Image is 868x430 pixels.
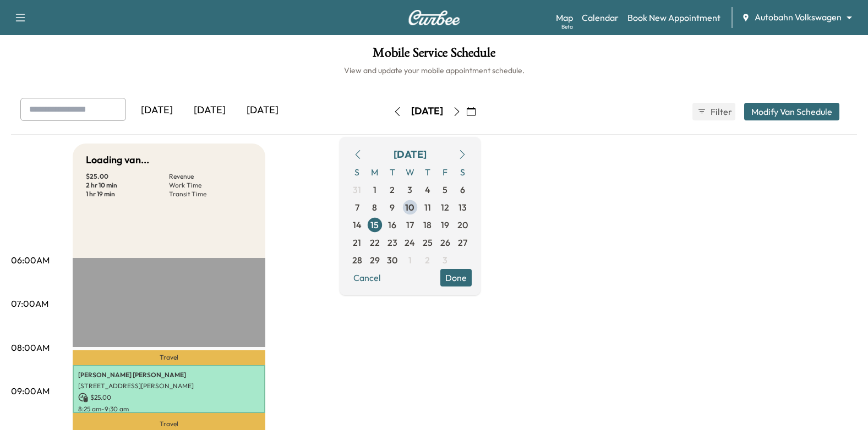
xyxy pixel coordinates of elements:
[11,384,50,398] p: 09:00AM
[11,341,50,354] p: 08:00AM
[352,253,362,267] span: 28
[458,201,467,214] span: 13
[406,218,414,231] span: 17
[169,181,252,190] p: Work Time
[423,218,432,231] span: 18
[425,253,430,267] span: 2
[441,201,449,214] span: 12
[390,183,395,196] span: 2
[411,104,443,118] div: [DATE]
[419,163,436,181] span: T
[86,152,149,168] h5: Loading van...
[86,172,169,181] p: $ 25.00
[408,10,461,25] img: Curbee Logo
[236,98,289,123] div: [DATE]
[183,98,236,123] div: [DATE]
[78,382,260,390] p: [STREET_ADDRESS][PERSON_NAME]
[394,147,427,162] div: [DATE]
[388,218,396,231] span: 16
[353,236,361,249] span: 21
[458,236,467,249] span: 27
[711,105,730,118] span: Filter
[441,218,449,231] span: 19
[424,201,431,214] span: 11
[457,218,468,231] span: 20
[130,98,183,123] div: [DATE]
[755,11,842,24] span: Autobahn Volkswagen
[407,183,412,196] span: 3
[86,181,169,190] p: 2 hr 10 min
[366,163,384,181] span: M
[78,371,260,379] p: [PERSON_NAME] [PERSON_NAME]
[401,163,419,181] span: W
[692,103,735,120] button: Filter
[423,236,433,249] span: 25
[582,11,619,24] a: Calendar
[440,236,450,249] span: 26
[627,11,720,24] a: Book New Appointment
[436,163,454,181] span: F
[405,236,415,249] span: 24
[11,65,857,76] h6: View and update your mobile appointment schedule.
[11,297,48,310] p: 07:00AM
[454,163,472,181] span: S
[169,190,252,199] p: Transit Time
[556,11,573,24] a: MapBeta
[443,183,447,196] span: 5
[440,269,472,286] button: Done
[387,236,397,249] span: 23
[348,163,366,181] span: S
[408,253,412,267] span: 1
[355,201,359,214] span: 7
[390,201,395,214] span: 9
[384,163,401,181] span: T
[11,46,857,65] h1: Mobile Service Schedule
[425,183,430,196] span: 4
[460,183,465,196] span: 6
[370,218,379,231] span: 15
[73,350,265,365] p: Travel
[373,183,376,196] span: 1
[370,236,380,249] span: 22
[353,183,361,196] span: 31
[370,253,380,267] span: 29
[169,172,252,181] p: Revenue
[86,190,169,199] p: 1 hr 19 min
[348,269,386,286] button: Cancel
[78,405,260,414] p: 8:25 am - 9:30 am
[443,253,447,267] span: 3
[387,253,397,267] span: 30
[744,103,839,120] button: Modify Van Schedule
[405,201,414,214] span: 10
[353,218,362,231] span: 14
[11,253,50,267] p: 06:00AM
[372,201,377,214] span: 8
[561,23,573,31] div: Beta
[78,393,260,403] p: $ 25.00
